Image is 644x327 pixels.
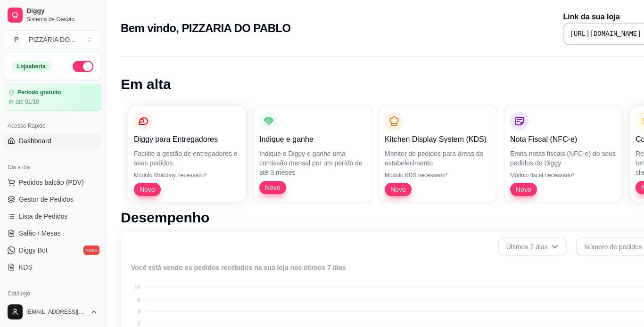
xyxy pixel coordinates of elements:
div: Acesso Rápido [4,118,101,133]
p: Monitor de pedidos para áreas do estabelecimento [385,149,491,168]
span: KDS [19,262,33,272]
span: Novo [512,185,535,194]
p: Nota Fiscal (NFC-e) [510,134,617,145]
span: Sistema de Gestão [26,16,98,23]
p: Módulo fiscal necessário* [510,172,617,179]
article: Período gratuito [17,89,61,96]
button: Select a team [4,30,101,49]
a: Período gratuitoaté 01/10 [4,84,101,111]
span: Gestor de Pedidos [19,195,74,204]
button: Alterar Status [73,61,93,72]
p: Módulo Motoboy necessário* [134,172,240,179]
a: Dashboard [4,133,101,148]
span: Novo [387,185,410,194]
a: Diggy Botnovo [4,243,101,258]
div: PIZZARIA DO ... [29,35,75,44]
p: Módulo KDS necessário* [385,172,491,179]
button: Nota Fiscal (NFC-e)Emita notas fiscais (NFC-e) do seus pedidos do DiggyMódulo fiscal necessário*Novo [504,106,622,202]
a: KDS [4,260,101,275]
button: Diggy para EntregadoresFacilite a gestão de entregadores e seus pedidos.Módulo Motoboy necessário... [128,106,246,202]
div: Dia a dia [4,160,101,175]
span: [EMAIL_ADDRESS][DOMAIN_NAME] [26,308,86,316]
button: Indique e ganheIndique o Diggy e ganhe uma comissão mensal por um perído de até 3 mesesNovo [254,106,372,202]
div: Catálogo [4,286,101,301]
tspan: 10 [134,285,140,290]
button: Pedidos balcão (PDV) [4,175,101,190]
span: Dashboard [19,136,51,146]
button: Kitchen Display System (KDS)Monitor de pedidos para áreas do estabelecimentoMódulo KDS necessário... [379,106,497,202]
span: Diggy [26,7,98,16]
p: Indique e ganhe [259,134,366,145]
a: Lista de Pedidos [4,209,101,224]
a: DiggySistema de Gestão [4,4,101,26]
span: Pedidos balcão (PDV) [19,178,84,187]
h2: Bem vindo, PIZZARIA DO PABLO [121,21,291,36]
span: Novo [136,185,159,194]
span: Novo [261,183,284,192]
div: Loja aberta [12,61,51,72]
span: Lista de Pedidos [19,212,68,221]
span: Diggy Bot [19,245,48,255]
text: Você está vendo os pedidos recebidos na sua loja nos útimos 7 dias [131,264,346,271]
p: Diggy para Entregadores [134,134,240,145]
article: até 01/10 [16,98,39,106]
p: Facilite a gestão de entregadores e seus pedidos. [134,149,240,168]
span: Salão / Mesas [19,229,61,238]
button: [EMAIL_ADDRESS][DOMAIN_NAME] [4,301,101,323]
a: Salão / Mesas [4,226,101,241]
p: Emita notas fiscais (NFC-e) do seus pedidos do Diggy [510,149,617,168]
pre: [URL][DOMAIN_NAME] [570,29,641,39]
p: Kitchen Display System (KDS) [385,134,491,145]
a: Gestor de Pedidos [4,192,101,207]
p: Indique o Diggy e ganhe uma comissão mensal por um perído de até 3 meses [259,149,366,177]
tspan: 8 [137,309,140,314]
tspan: 7 [137,321,140,327]
button: Últimos 7 dias [498,237,567,256]
tspan: 9 [137,297,140,302]
span: P [12,35,21,44]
